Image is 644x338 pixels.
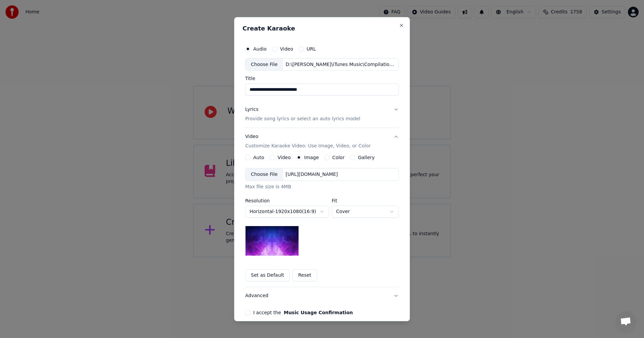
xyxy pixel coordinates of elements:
[245,133,371,149] div: Video
[245,116,360,122] p: Provide song lyrics or select an auto lyrics model
[278,155,291,160] label: Video
[245,155,399,287] div: VideoCustomize Karaoke Video: Use Image, Video, or Color
[284,310,353,315] button: I accept the
[253,155,264,160] label: Auto
[245,287,399,305] button: Advanced
[245,128,399,155] button: VideoCustomize Karaoke Video: Use Image, Video, or Color
[292,269,317,281] button: Reset
[307,46,316,51] label: URL
[245,106,258,113] div: Lyrics
[245,269,290,281] button: Set as Default
[243,25,401,31] h2: Create Karaoke
[253,310,353,315] label: I accept the
[246,168,283,181] div: Choose File
[245,143,371,149] p: Customize Karaoke Video: Use Image, Video, or Color
[332,155,345,160] label: Color
[245,76,399,81] label: Title
[283,171,341,178] div: [URL][DOMAIN_NAME]
[332,198,399,203] label: Fit
[280,46,293,51] label: Video
[283,61,397,68] div: D:\[PERSON_NAME]\iTunes Music\Compilations\Quagmire 5\16 Worryin' Kind.m4a
[246,58,283,70] div: Choose File
[358,155,375,160] label: Gallery
[245,184,399,190] div: Max file size is 4MB
[304,155,319,160] label: Image
[253,46,267,51] label: Audio
[245,198,329,203] label: Resolution
[245,101,399,128] button: LyricsProvide song lyrics or select an auto lyrics model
